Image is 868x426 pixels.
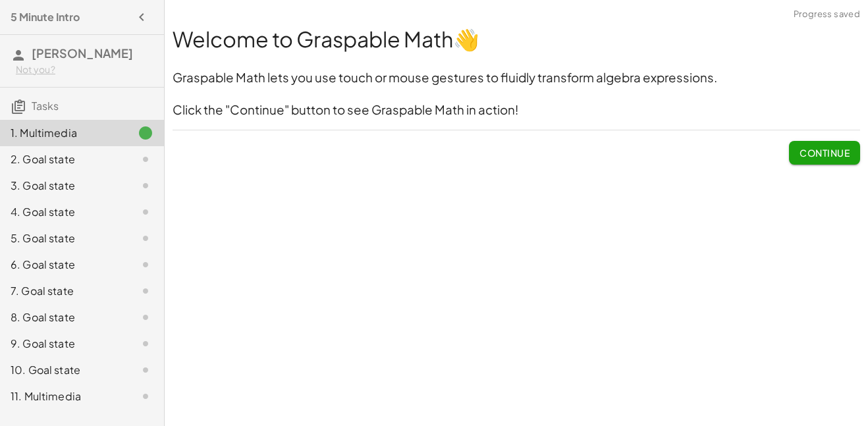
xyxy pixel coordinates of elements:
div: Not you? [16,63,153,76]
div: 6. Goal state [11,257,117,273]
i: Task not started. [138,204,153,220]
i: Task not started. [138,230,153,246]
i: Task not started. [138,283,153,299]
i: Task not started. [138,362,153,378]
h1: Welcome to Graspable Math [173,24,860,54]
div: 4. Goal state [11,204,117,220]
h3: Graspable Math lets you use touch or mouse gestures to fluidly transform algebra expressions. [173,69,860,87]
i: Task not started. [138,336,153,352]
div: 9. Goal state [11,336,117,352]
div: 2. Goal state [11,151,117,167]
button: Continue [789,141,860,165]
div: 5. Goal state [11,230,117,246]
span: Tasks [32,99,59,113]
i: Task finished. [138,125,153,141]
i: Task not started. [138,309,153,325]
i: Task not started. [138,388,153,404]
div: 3. Goal state [11,178,117,194]
i: Task not started. [138,151,153,167]
span: Progress saved [794,8,860,21]
strong: 👋 [453,26,479,52]
i: Task not started. [138,178,153,194]
h3: Click the "Continue" button to see Graspable Math in action! [173,101,860,119]
span: [PERSON_NAME] [32,45,133,61]
h4: 5 Minute Intro [11,9,80,25]
div: 10. Goal state [11,362,117,378]
i: Task not started. [138,257,153,273]
div: 8. Goal state [11,309,117,325]
span: Continue [800,147,850,159]
div: 11. Multimedia [11,388,117,404]
div: 7. Goal state [11,283,117,299]
div: 1. Multimedia [11,125,117,141]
